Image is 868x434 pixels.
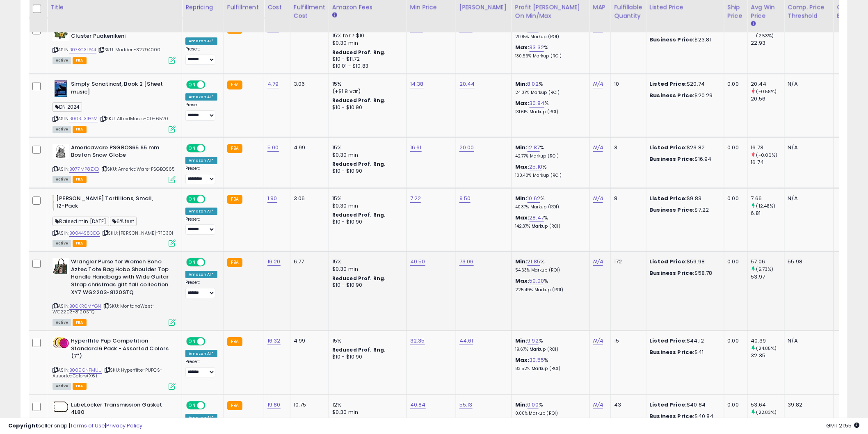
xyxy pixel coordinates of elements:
div: 3.06 [294,195,322,202]
a: 25.10 [530,163,543,171]
div: % [515,401,583,416]
div: 4.99 [294,144,322,151]
span: Raised min [DATE] [53,217,109,226]
small: Avg Win Price. [751,20,756,27]
b: [US_STATE] Hair Clip Foam Flower Cluster Puakenikeni [71,25,171,42]
div: % [515,163,583,178]
div: 55.98 [788,258,827,265]
div: 15% for > $10 [332,32,400,39]
div: Amazon AI * [185,271,217,278]
span: All listings currently available for purchase on Amazon [53,126,71,133]
span: ON [187,338,197,345]
div: 10 [614,80,640,88]
b: Max: [515,356,530,364]
span: FBA [73,176,87,183]
span: OFF [204,195,217,202]
span: OFF [204,144,217,151]
small: (24.85%) [756,345,777,352]
b: Listed Price: [650,194,687,202]
div: % [515,144,583,159]
div: $16.94 [650,155,718,163]
a: 40.50 [410,258,425,266]
b: [PERSON_NAME] Tortillions, Small, 12-Pack [56,195,156,212]
span: ON [187,81,197,88]
small: (2.53%) [756,32,774,39]
div: $0.30 min [332,265,400,273]
small: (-0.06%) [756,152,778,158]
small: Amazon Fees. [332,11,337,19]
p: 54.63% Markup (ROI) [515,267,583,273]
p: 83.52% Markup (ROI) [515,366,583,372]
div: % [515,25,583,40]
a: N/A [593,337,603,345]
a: 4.79 [267,80,279,88]
b: Business Price: [650,36,695,43]
div: MAP [593,3,607,11]
div: 0.00 [728,80,741,88]
img: 51ICtBgWdqL._SL40_.jpg [53,258,69,274]
a: 8.02 [528,80,539,88]
a: N/A [593,258,603,266]
b: Americaware PSGBOS65 65 mm Boston Snow Globe [71,144,171,161]
b: Business Price: [650,269,695,277]
div: $10.01 - $10.83 [332,63,400,70]
span: FBA [73,57,87,64]
div: 53.64 [751,401,784,409]
div: Amazon AI * [185,350,217,357]
div: N/A [788,80,827,88]
div: $59.98 [650,258,718,265]
span: OFF [204,402,217,409]
a: 55.13 [459,401,473,409]
span: | SKU: AlfredMusic-00-6520 [99,115,168,122]
strong: Copyright [8,422,38,429]
b: Min: [515,194,528,202]
div: $10 - $10.90 [332,354,400,361]
b: Max: [515,214,530,222]
span: | SKU: AmericaWare-PSGBOS65 [101,166,175,172]
div: ASIN: [53,25,176,63]
div: Profit [PERSON_NAME] on Min/Max [515,3,586,20]
div: $0.30 min [332,151,400,159]
div: % [515,258,583,273]
b: Max: [515,277,530,285]
span: FBA [73,240,87,247]
div: $10 - $10.90 [332,104,400,111]
div: 10.75 [294,401,322,409]
div: % [515,277,583,292]
div: Amazon Fees [332,3,403,11]
p: 40.37% Markup (ROI) [515,204,583,210]
span: OFF [204,81,217,88]
div: $23.81 [650,36,718,43]
b: Max: [515,99,530,107]
a: B009GNFMUU [69,367,102,374]
div: Fulfillment [227,3,260,11]
a: 30.84 [530,99,545,107]
span: All listings currently available for purchase on Amazon [53,176,71,183]
div: ASIN: [53,337,176,389]
div: $10 - $10.90 [332,168,400,175]
span: DN 2024 [53,102,82,112]
b: Listed Price: [650,258,687,265]
b: Listed Price: [650,144,687,151]
a: N/A [593,194,603,203]
div: % [515,337,583,352]
div: 6.77 [294,258,322,265]
div: Fulfillable Quantity [614,3,642,20]
div: $9.83 [650,195,718,202]
div: 6.81 [751,210,784,217]
a: B0CKRCMYGN [69,303,101,310]
span: FBA [73,319,87,326]
div: 53.97 [751,273,784,281]
div: 15% [332,80,400,88]
small: (-0.58%) [756,88,777,95]
span: FBA [73,383,87,390]
div: $58.78 [650,270,718,277]
div: 39.82 [788,401,827,409]
small: FBA [227,258,242,267]
div: 0.00 [728,337,741,345]
span: ON [187,259,197,266]
b: Reduced Prof. Rng. [332,346,386,353]
span: 2025-09-7 21:55 GMT [827,422,860,429]
span: ON [187,195,197,202]
img: 21XAtohWK9L._SL40_.jpg [53,401,69,412]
